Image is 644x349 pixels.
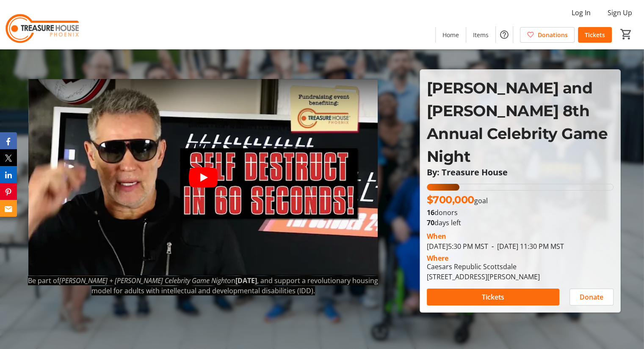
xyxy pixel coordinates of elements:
[427,289,559,305] button: Tickets
[227,276,235,285] span: on
[572,8,591,18] span: Log In
[91,276,379,295] span: , and support a revolutionary housing model for adults with intellectual and developmental disabi...
[427,76,614,168] p: [PERSON_NAME] and [PERSON_NAME] 8th Annual Celebrity Game Night
[520,27,575,43] a: Donations
[466,27,495,43] a: Items
[427,168,614,177] p: By: Treasure House
[473,30,489,39] span: Items
[619,27,634,42] button: Cart
[580,292,603,302] span: Donate
[235,276,257,285] strong: [DATE]
[488,242,564,251] span: [DATE] 11:30 PM MST
[189,167,218,188] button: Play video
[585,30,605,39] span: Tickets
[427,208,434,217] b: 16
[427,207,614,218] p: donors
[28,276,59,285] span: Be part of
[538,30,568,39] span: Donations
[482,292,504,302] span: Tickets
[601,6,639,19] button: Sign Up
[488,242,497,251] span: -
[427,231,446,241] div: When
[427,194,474,206] span: $700,000
[427,192,488,207] p: goal
[427,218,614,228] p: days left
[427,218,434,227] span: 70
[59,276,227,285] em: [PERSON_NAME] + [PERSON_NAME] Celebrity Game Night
[427,262,540,272] div: Caesars Republic Scottsdale
[569,289,614,305] button: Donate
[5,3,80,46] img: Treasure House's Logo
[427,255,448,262] div: Where
[427,242,488,251] span: [DATE] 5:30 PM MST
[496,26,513,43] button: Help
[436,27,466,43] a: Home
[427,184,614,191] div: 17.522135714285714% of fundraising goal reached
[427,272,540,282] div: [STREET_ADDRESS][PERSON_NAME]
[608,8,632,18] span: Sign Up
[578,27,612,43] a: Tickets
[442,30,459,39] span: Home
[565,6,597,19] button: Log In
